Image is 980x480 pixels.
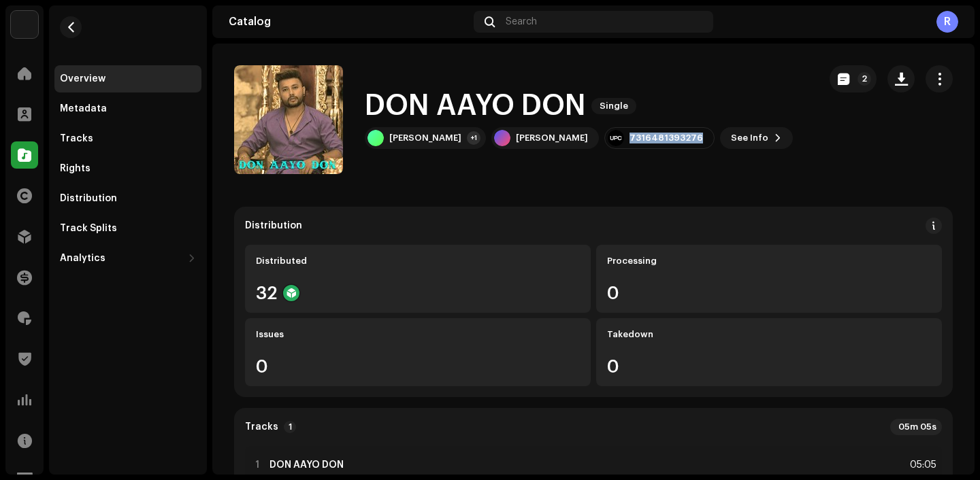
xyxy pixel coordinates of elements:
[229,16,468,27] div: Catalog
[389,133,461,143] div: [PERSON_NAME]
[54,245,201,272] re-m-nav-dropdown: Analytics
[60,223,117,234] div: Track Splits
[60,253,105,264] div: Analytics
[54,65,201,92] re-m-nav-item: Overview
[857,72,871,86] p-badge: 2
[60,133,93,144] div: Tracks
[630,133,703,143] div: 7316481393276
[284,421,296,433] p-badge: 1
[607,256,931,267] div: Processing
[54,185,201,212] re-m-nav-item: Distribution
[936,11,958,33] div: R
[11,11,38,38] img: bc4c4277-71b2-49c5-abdf-ca4e9d31f9c1
[60,103,107,114] div: Metadata
[54,215,201,242] re-m-nav-item: Track Splits
[830,65,877,92] button: 2
[245,422,278,432] strong: Tracks
[60,193,117,204] div: Distribution
[54,95,201,122] re-m-nav-item: Metadata
[256,329,580,340] div: Issues
[731,124,768,152] span: See Info
[60,163,91,174] div: Rights
[60,73,105,84] div: Overview
[54,125,201,152] re-m-nav-item: Tracks
[890,419,942,435] div: 05m 05s
[906,457,936,473] div: 05:05
[467,131,480,145] div: +1
[516,133,588,143] div: [PERSON_NAME]
[607,329,931,340] div: Takedown
[591,98,636,114] span: Single
[269,460,344,470] strong: DON AAYO DON
[245,220,302,231] div: Distribution
[256,256,580,267] div: Distributed
[365,90,586,122] h1: DON AAYO DON
[720,127,793,149] button: See Info
[506,16,537,27] span: Search
[54,155,201,182] re-m-nav-item: Rights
